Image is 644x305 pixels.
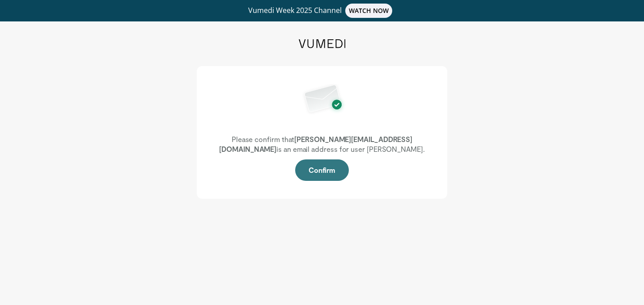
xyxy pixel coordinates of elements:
[215,134,429,154] p: Please confirm that is an email address for user [PERSON_NAME].
[51,4,593,18] a: Vumedi Week 2025 ChannelWATCH NOW
[298,84,347,114] img: Email confirmed
[219,135,412,153] strong: [PERSON_NAME][EMAIL_ADDRESS][DOMAIN_NAME]
[295,159,349,181] button: Confirm
[345,4,393,18] span: WATCH NOW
